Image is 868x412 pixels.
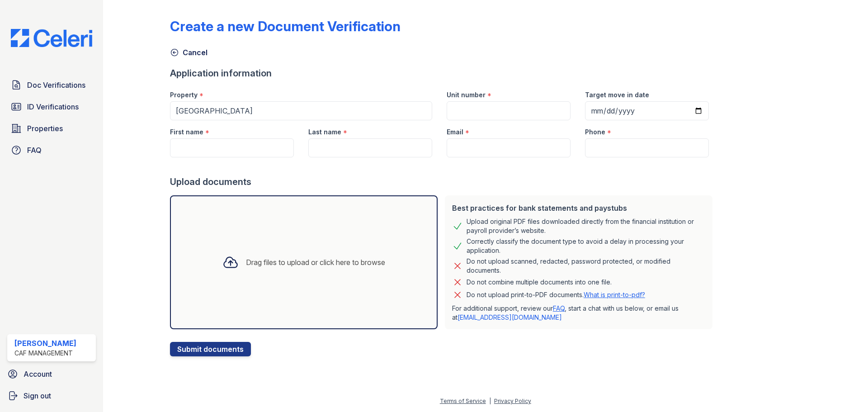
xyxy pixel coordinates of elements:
[440,398,486,404] a: Terms of Service
[489,398,491,404] div: |
[308,128,341,137] label: Last name
[458,313,562,321] a: [EMAIL_ADDRESS][DOMAIN_NAME]
[584,291,645,298] a: What is print-to-pdf?
[585,128,605,137] label: Phone
[14,338,76,349] div: [PERSON_NAME]
[24,369,52,379] span: Account
[27,123,63,134] span: Properties
[14,349,76,358] div: CAF Management
[467,277,612,288] div: Do not combine multiple documents into one file.
[452,203,705,213] div: Best practices for bank statements and paystubs
[447,90,486,99] label: Unit number
[24,390,51,401] span: Sign out
[170,18,401,34] div: Create a new Document Verification
[467,290,645,299] p: Do not upload print-to-PDF documents.
[170,342,251,356] button: Submit documents
[7,98,96,116] a: ID Verifications
[27,101,79,112] span: ID Verifications
[7,119,96,137] a: Properties
[170,90,198,99] label: Property
[7,76,96,94] a: Doc Verifications
[4,387,99,405] a: Sign out
[447,128,463,137] label: Email
[467,217,705,235] div: Upload original PDF files downloaded directly from the financial institution or payroll provider’...
[170,47,208,58] a: Cancel
[4,365,99,383] a: Account
[585,90,649,99] label: Target move in date
[170,128,203,137] label: First name
[553,304,565,312] a: FAQ
[467,237,705,255] div: Correctly classify the document type to avoid a delay in processing your application.
[246,257,385,268] div: Drag files to upload or click here to browse
[170,175,716,188] div: Upload documents
[494,398,531,404] a: Privacy Policy
[467,257,705,275] div: Do not upload scanned, redacted, password protected, or modified documents.
[7,141,96,159] a: FAQ
[27,80,85,90] span: Doc Verifications
[27,145,42,156] span: FAQ
[452,304,705,322] p: For additional support, review our , start a chat with us below, or email us at
[4,29,99,47] img: CE_Logo_Blue-a8612792a0a2168367f1c8372b55b34899dd931a85d93a1a3d3e32e68fde9ad4.png
[170,67,716,80] div: Application information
